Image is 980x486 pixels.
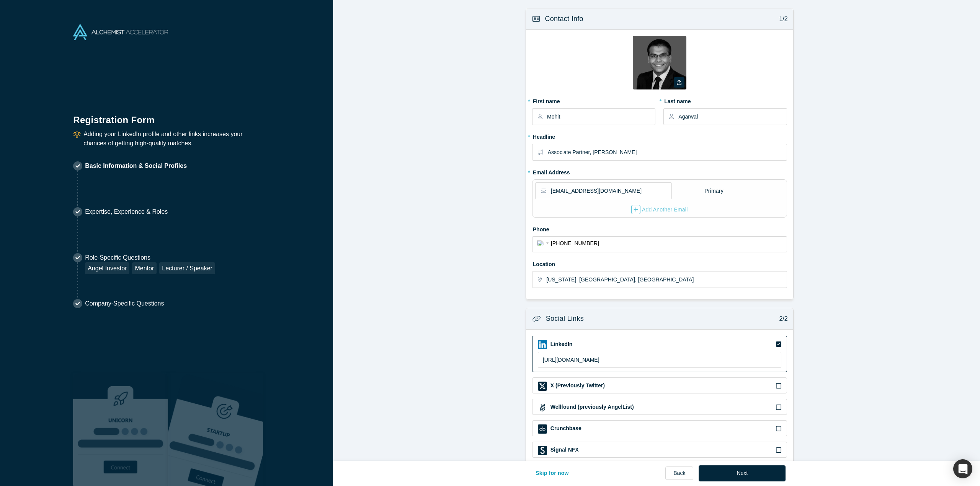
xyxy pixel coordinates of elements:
img: Wellfound (previously AngelList) icon [538,403,547,412]
p: Expertise, Experience & Roles [85,207,168,216]
a: Back [665,466,693,480]
div: Add Another Email [631,205,688,214]
div: Lecturer / Speaker [159,262,215,274]
p: 2/2 [775,314,788,323]
label: Phone [532,223,787,234]
label: LinkedIn [550,340,573,348]
img: Signal NFX icon [538,446,547,455]
button: Next [699,465,786,481]
label: First name [532,95,655,106]
button: Add Another Email [631,205,688,215]
p: Role-Specific Questions [85,253,215,262]
img: X (Previously Twitter) icon [538,382,547,391]
div: Mentor [132,262,157,274]
div: LinkedIn iconLinkedIn [532,336,787,372]
label: X (Previously Twitter) [550,382,605,390]
label: Location [532,258,787,268]
img: Crunchbase icon [538,424,547,434]
img: Alchemist Accelerator Logo [73,24,168,40]
p: 1/2 [775,15,788,24]
button: Skip for now [528,465,577,481]
p: Adding your LinkedIn profile and other links increases your chances of getting high-quality matches. [83,130,260,148]
h3: Social Links [546,314,584,324]
p: Basic Information & Social Profiles [85,161,187,171]
div: Primary [704,184,724,198]
img: Robust Technologies [73,373,168,486]
label: Wellfound (previously AngelList) [550,403,634,411]
div: Angel Investor [85,262,129,274]
label: Headline [532,130,787,141]
img: Profile user default [633,36,686,89]
h1: Registration Form [73,105,260,127]
input: Partner, CEO [548,144,786,160]
p: Company-Specific Questions [85,299,164,308]
div: Crunchbase iconCrunchbase [532,420,787,436]
div: Signal NFX iconSignal NFX [532,442,787,458]
label: Crunchbase [550,424,581,432]
img: LinkedIn icon [538,340,547,349]
input: Enter a location [546,271,786,288]
img: Prism AI [168,373,263,486]
h3: Contact Info [545,14,583,24]
div: X (Previously Twitter) iconX (Previously Twitter) [532,377,787,393]
label: Signal NFX [550,446,579,454]
label: Email Address [532,166,570,177]
label: Last name [663,95,787,106]
div: Wellfound (previously AngelList) iconWellfound (previously AngelList) [532,399,787,415]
